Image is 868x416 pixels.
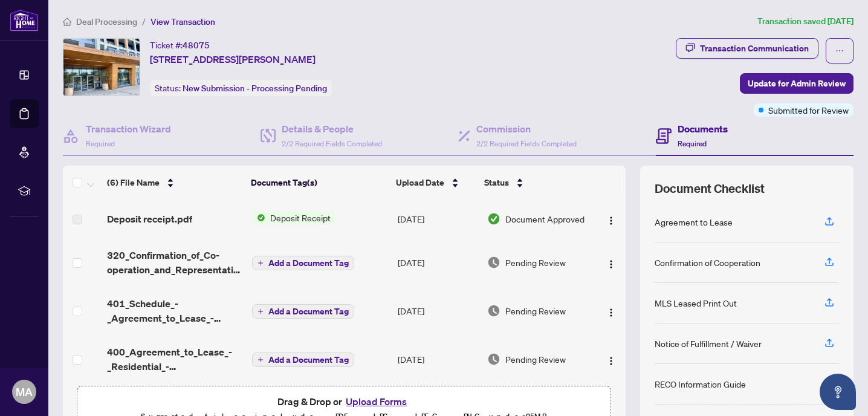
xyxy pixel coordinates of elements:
span: Deposit Receipt [265,211,335,224]
span: home [63,18,71,26]
div: MLS Leased Print Out [655,296,737,310]
button: Logo [601,209,621,229]
img: Logo [606,216,616,226]
img: Logo [606,308,616,317]
span: Document Approved [505,212,585,226]
span: Submitted for Review [768,103,849,117]
span: plus [257,357,264,363]
button: Open asap [820,374,856,410]
th: (6) File Name [102,166,246,200]
span: New Submission - Processing Pending [183,83,327,94]
button: Add a Document Tag [252,304,354,319]
button: Add a Document Tag [252,352,354,368]
div: Notice of Fulfillment / Waiver [655,337,762,350]
button: Logo [601,349,621,369]
span: Add a Document Tag [268,259,349,267]
span: plus [257,260,264,266]
th: Status [479,166,591,200]
span: Update for Admin Review [748,74,846,93]
button: Add a Document Tag [252,353,354,367]
img: Document Status [487,212,500,226]
img: IMG-N12327369_1.jpg [63,39,140,96]
td: [DATE] [393,238,482,287]
span: Required [86,139,115,148]
span: Required [678,139,707,148]
div: Confirmation of Cooperation [655,256,760,269]
span: 400_Agreement_to_Lease_-_Residential_-_OREA__TRREB_.pdf [107,345,242,374]
img: logo [10,9,39,31]
h4: Commission [476,122,577,136]
span: plus [257,308,264,314]
article: Transaction saved [DATE] [757,15,853,28]
li: / [142,15,146,28]
span: Pending Review [505,256,566,269]
span: MA [16,383,33,400]
span: Drag & Drop or [277,394,410,409]
button: Upload Forms [342,394,410,409]
button: Transaction Communication [676,38,818,59]
button: Logo [601,253,621,272]
button: Add a Document Tag [252,256,354,270]
div: Transaction Communication [700,39,809,58]
span: Deposit receipt.pdf [107,212,192,226]
h4: Documents [678,122,728,136]
span: (6) File Name [107,176,160,189]
span: Pending Review [505,353,566,366]
th: Document Tag(s) [246,166,391,200]
button: Logo [601,301,621,320]
span: 48075 [183,40,210,51]
div: RECO Information Guide [655,377,746,391]
h4: Details & People [282,122,382,136]
div: Ticket #: [150,38,210,52]
span: Add a Document Tag [268,356,349,364]
h4: Transaction Wizard [86,122,171,136]
img: Document Status [487,256,500,269]
td: [DATE] [393,287,482,335]
img: Status Icon [252,211,265,224]
td: [DATE] [393,335,482,383]
img: Logo [606,356,616,366]
span: [STREET_ADDRESS][PERSON_NAME] [150,52,316,67]
div: Agreement to Lease [655,215,733,229]
img: Logo [606,259,616,269]
span: Status [484,176,509,189]
span: Document Checklist [655,180,765,197]
img: Document Status [487,304,500,317]
button: Status IconDeposit Receipt [252,211,335,224]
span: 401_Schedule_-_Agreement_to_Lease_-_Residential_-_A_-_PropTx-OREA_2025-08-08_15_08_59 1.pdf [107,296,242,325]
span: 2/2 Required Fields Completed [282,139,382,148]
button: Add a Document Tag [252,255,354,271]
button: Add a Document Tag [252,304,354,319]
span: 320_Confirmation_of_Co-operation_and_Representation_-_Buyer_Seller_-_OREA__TRREB_ 1.pdf [107,248,242,277]
span: 2/2 Required Fields Completed [476,139,577,148]
span: ellipsis [835,47,844,55]
span: Upload Date [396,176,444,189]
img: Document Status [487,353,500,366]
th: Upload Date [391,166,480,200]
td: [DATE] [393,200,482,238]
span: View Transaction [151,16,215,27]
div: Status: [150,80,332,96]
span: Deal Processing [76,16,137,27]
button: Update for Admin Review [740,73,853,94]
span: Pending Review [505,304,566,317]
span: Add a Document Tag [268,307,349,316]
